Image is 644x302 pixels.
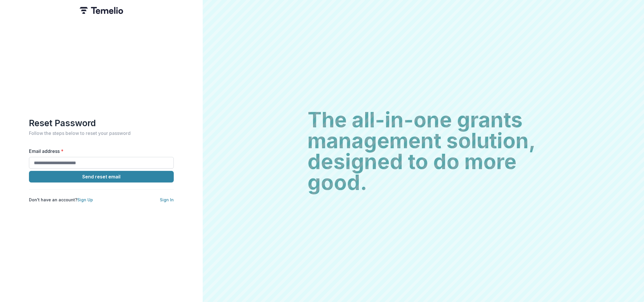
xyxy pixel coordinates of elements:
[29,148,170,155] label: Email address
[80,7,123,14] img: Temelio
[77,197,93,202] a: Sign Up
[160,197,174,202] a: Sign In
[29,197,93,203] p: Don't have an account?
[29,118,174,128] h1: Reset Password
[29,131,174,136] h2: Follow the steps below to reset your password
[29,171,174,182] button: Send reset email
